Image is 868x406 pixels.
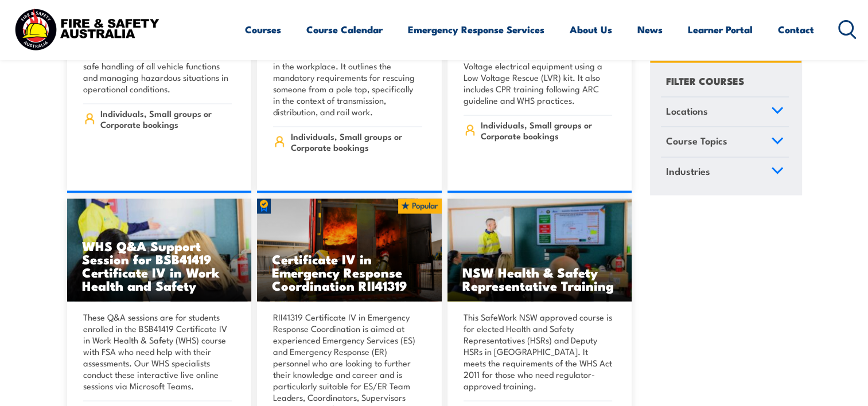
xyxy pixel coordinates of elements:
p: These Q&A sessions are for students enrolled in the BSB41419 Certificate IV in Work Health & Safe... [83,311,232,392]
a: Course Topics [661,127,789,157]
a: Industries [661,157,789,187]
a: About Us [570,14,612,45]
a: Locations [661,97,789,127]
p: This course with the pre-requisite included, covers the essential skills needed for pole top resc... [273,26,422,118]
span: Individuals, Small groups or Corporate bookings [291,131,422,153]
span: Industries [666,163,710,178]
h3: NSW Health & Safety Representative Training [462,266,617,292]
a: NSW Health & Safety Representative Training [447,199,632,302]
h3: Certificate IV in Emergency Response Coordination RII41319 [272,252,427,292]
a: Courses [245,14,281,45]
p: This training course teaches participants how to rescue an unconscious person from live Low Volta... [464,26,613,106]
h3: WHS Q&A Support Session for BSB41419 Certificate IV in Work Health and Safety [82,239,237,292]
span: Course Topics [666,133,727,149]
img: NSW Health & Safety Representative Refresher Training [447,199,632,302]
span: Individuals, Small groups or Corporate bookings [481,119,612,141]
a: WHS Q&A Support Session for BSB41419 Certificate IV in Work Health and Safety [67,199,252,302]
img: BSB41419 – Certificate IV in Work Health and Safety [67,199,252,302]
a: Certificate IV in Emergency Response Coordination RII41319 [257,199,442,302]
a: Course Calendar [306,14,383,45]
h4: FILTER COURSES [666,72,744,88]
p: This SafeWork NSW approved course is for elected Health and Safety Representatives (HSRs) and Dep... [464,311,613,392]
a: News [637,14,663,45]
p: This driving course covers the skills and knowledge needed to drive vehicles safely. It includes ... [83,26,232,95]
a: Contact [778,14,814,45]
img: RII41319 Certificate IV in Emergency Response Coordination [257,199,442,302]
span: Locations [666,103,708,118]
span: Individuals, Small groups or Corporate bookings [100,108,232,130]
a: Emergency Response Services [408,14,544,45]
a: Learner Portal [688,14,753,45]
